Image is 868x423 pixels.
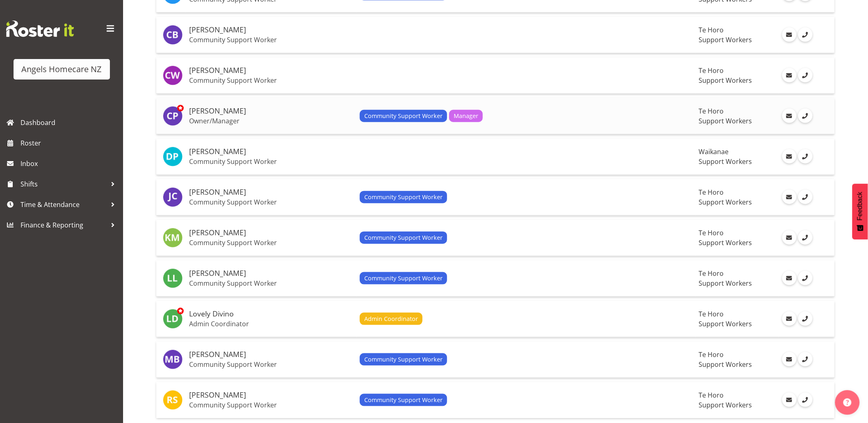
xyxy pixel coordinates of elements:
[189,350,353,359] h5: [PERSON_NAME]
[189,148,353,156] h5: [PERSON_NAME]
[364,396,443,405] span: Community Support Worker
[699,157,752,166] span: Support Workers
[699,360,752,369] span: Support Workers
[699,350,724,359] span: Te Horo
[364,111,443,121] span: Community Support Worker
[22,63,102,75] div: Angels Homecare NZ
[782,230,797,245] a: Email Employee
[782,393,797,407] a: Email Employee
[364,233,443,242] span: Community Support Worker
[189,310,353,318] h5: Lovely Divino
[699,76,752,85] span: Support Workers
[21,178,107,190] span: Shifts
[163,147,183,166] img: david-paul11959.jpg
[782,68,797,82] a: Email Employee
[163,350,183,369] img: michelle-bassett11943.jpg
[163,228,183,248] img: kenneth-merana11941.jpg
[189,157,353,166] p: Community Support Worker
[699,25,724,34] span: Te Horo
[189,360,353,368] p: Community Support Worker
[163,106,183,126] img: connie-paul11936.jpg
[699,319,752,328] span: Support Workers
[189,401,353,409] p: Community Support Worker
[189,198,353,206] p: Community Support Worker
[189,391,353,399] h5: [PERSON_NAME]
[699,400,752,409] span: Support Workers
[189,117,353,125] p: Owner/Manager
[21,116,119,129] span: Dashboard
[857,192,864,221] span: Feedback
[189,239,353,247] p: Community Support Worker
[782,352,797,366] a: Email Employee
[699,66,724,75] span: Te Horo
[364,355,443,364] span: Community Support Worker
[189,36,353,44] p: Community Support Worker
[798,312,813,326] a: Call Employee
[699,309,724,318] span: Te Horo
[798,27,813,42] a: Call Employee
[782,149,797,164] a: Email Employee
[699,269,724,278] span: Te Horo
[699,198,752,207] span: Support Workers
[21,198,107,211] span: Time & Attendance
[163,187,183,207] img: jovy-caligan11940.jpg
[699,35,752,44] span: Support Workers
[189,269,353,277] h5: [PERSON_NAME]
[189,279,353,287] p: Community Support Worker
[798,352,813,366] a: Call Employee
[699,147,729,156] span: Waikanae
[699,107,724,116] span: Te Horo
[6,20,74,37] img: Rosterit website logo
[189,66,353,75] h5: [PERSON_NAME]
[364,314,418,323] span: Admin Coordinator
[699,116,752,125] span: Support Workers
[189,229,353,237] h5: [PERSON_NAME]
[21,219,107,231] span: Finance & Reporting
[699,188,724,197] span: Te Horo
[189,76,353,84] p: Community Support Worker
[699,228,724,237] span: Te Horo
[798,393,813,407] a: Call Employee
[798,149,813,164] a: Call Employee
[699,279,752,288] span: Support Workers
[163,66,183,85] img: cate-williams11957.jpg
[163,25,183,45] img: caryl-bautista11958.jpg
[843,398,852,407] img: help-xxl-2.png
[782,27,797,42] a: Email Employee
[163,390,183,410] img: rachel-share11944.jpg
[782,271,797,285] a: Email Employee
[189,26,353,34] h5: [PERSON_NAME]
[798,230,813,245] a: Call Employee
[163,309,183,329] img: lovely-divino11942.jpg
[189,320,353,328] p: Admin Coordinator
[798,271,813,285] a: Call Employee
[852,184,868,239] button: Feedback - Show survey
[699,238,752,247] span: Support Workers
[798,190,813,204] a: Call Employee
[21,157,119,170] span: Inbox
[364,193,443,202] span: Community Support Worker
[782,109,797,123] a: Email Employee
[21,137,119,149] span: Roster
[798,109,813,123] a: Call Employee
[798,68,813,82] a: Call Employee
[189,188,353,196] h5: [PERSON_NAME]
[454,111,478,121] span: Manager
[782,312,797,326] a: Email Employee
[189,107,353,115] h5: [PERSON_NAME]
[163,268,183,288] img: lamour-laureta11945.jpg
[782,190,797,204] a: Email Employee
[699,391,724,400] span: Te Horo
[364,274,443,283] span: Community Support Worker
